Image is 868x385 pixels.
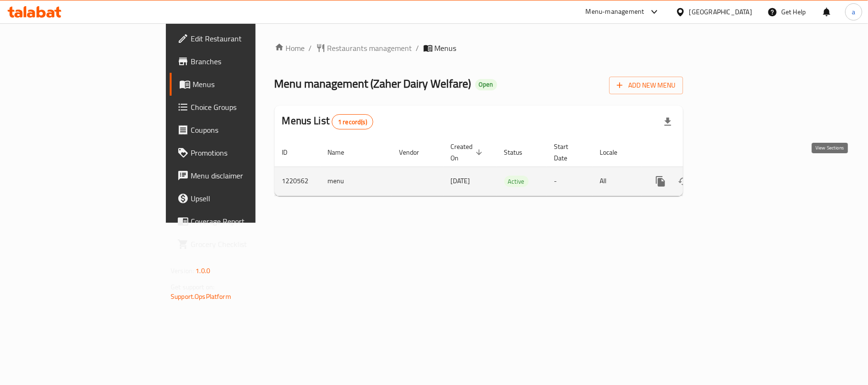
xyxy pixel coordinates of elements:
span: Coverage Report [191,216,303,227]
div: Total records count [332,114,373,129]
span: Grocery Checklist [191,238,303,250]
span: Edit Restaurant [191,33,303,44]
span: Coupons [191,124,303,136]
button: Add New Menu [609,77,683,94]
span: Menus [193,79,303,90]
span: 1.0.0 [195,265,210,277]
span: Menu disclaimer [191,170,303,181]
a: Branches [170,50,311,73]
span: Get support on: [171,281,214,293]
div: Active [504,176,529,187]
span: ID [282,147,300,158]
span: Active [504,176,529,187]
span: Status [504,147,535,158]
li: / [416,42,419,54]
a: Menu disclaimer [170,164,311,187]
div: Open [475,79,497,90]
span: Version: [171,265,194,277]
span: 1 record(s) [332,118,373,127]
span: Upsell [191,193,303,204]
button: more [649,170,672,193]
h2: Menus List [282,114,373,129]
span: Menus [435,42,457,54]
span: Add New Menu [617,79,675,91]
a: Grocery Checklist [170,233,311,256]
a: Coverage Report [170,210,311,233]
span: [DATE] [451,175,470,187]
table: enhanced table [275,138,748,196]
td: All [592,167,642,196]
span: Created On [451,141,485,164]
span: Branches [191,56,303,67]
a: Choice Groups [170,96,311,118]
nav: breadcrumb [275,42,683,54]
div: Export file [656,110,679,133]
a: Edit Restaurant [170,27,311,50]
a: Upsell [170,187,311,210]
div: Menu-management [586,6,644,18]
span: Start Date [554,141,581,164]
a: Restaurants management [316,42,412,54]
a: Promotions [170,141,311,164]
span: Open [475,80,497,89]
td: menu [320,167,392,196]
td: - [547,167,592,196]
span: a [852,7,855,17]
span: Name [328,147,357,158]
a: Coupons [170,118,311,141]
div: [GEOGRAPHIC_DATA] [689,7,752,17]
a: Support.OpsPlatform [171,290,231,303]
span: Vendor [399,147,432,158]
span: Choice Groups [191,101,303,113]
span: Locale [600,147,630,158]
span: Promotions [191,147,303,158]
span: Menu management ( Zaher Dairy Welfare ) [275,73,471,94]
span: Restaurants management [327,42,412,54]
th: Actions [642,138,748,167]
a: Menus [170,73,311,96]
